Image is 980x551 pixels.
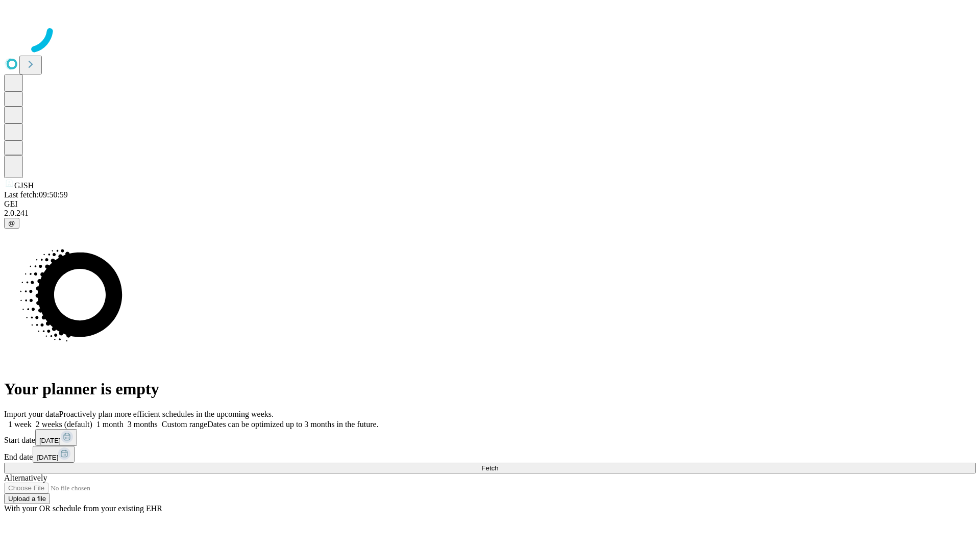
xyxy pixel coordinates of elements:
[4,429,976,446] div: Start date
[4,199,976,209] div: GEI
[128,420,158,429] span: 3 months
[4,410,59,418] span: Import your data
[4,446,976,463] div: End date
[39,437,61,444] span: [DATE]
[14,181,34,190] span: GJSH
[8,219,15,227] span: @
[36,420,92,429] span: 2 weeks (default)
[4,473,47,482] span: Alternatively
[33,446,75,463] button: [DATE]
[59,410,274,418] span: Proactively plan more efficient schedules in the upcoming weeks.
[4,493,50,504] button: Upload a file
[481,464,498,472] span: Fetch
[4,380,976,398] h1: Your planner is empty
[4,209,976,218] div: 2.0.241
[37,454,58,461] span: [DATE]
[35,429,77,446] button: [DATE]
[4,504,162,513] span: With your OR schedule from your existing EHR
[207,420,378,429] span: Dates can be optimized up to 3 months in the future.
[8,420,32,429] span: 1 week
[162,420,207,429] span: Custom range
[4,218,19,229] button: @
[96,420,124,429] span: 1 month
[4,190,68,199] span: Last fetch: 09:50:59
[4,463,976,473] button: Fetch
